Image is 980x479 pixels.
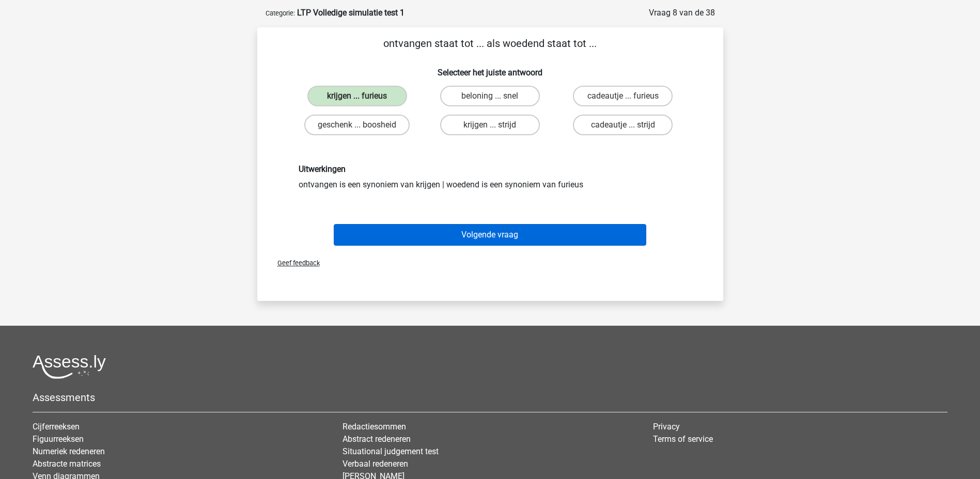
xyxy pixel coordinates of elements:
[304,115,410,135] label: geschenk ... boosheid
[653,422,680,432] a: Privacy
[649,7,715,19] div: Vraag 8 van de 38
[440,115,540,135] label: krijgen ... strijd
[573,86,673,106] label: cadeautje ... furieus
[269,259,320,267] span: Geef feedback
[297,8,405,18] strong: LTP Volledige simulatie test 1
[573,115,673,135] label: cadeautje ... strijd
[343,446,439,456] a: Situational judgement test
[33,391,947,404] h5: Assessments
[334,224,646,246] button: Volgende vraag
[33,446,105,456] a: Numeriek redeneren
[440,86,540,106] label: beloning ... snel
[33,355,106,379] img: Assessly logo
[307,86,407,106] label: krijgen ... furieus
[653,434,713,444] a: Terms of service
[266,9,295,17] small: Categorie:
[343,422,406,432] a: Redactiesommen
[33,459,101,469] a: Abstracte matrices
[291,164,690,190] div: ontvangen is een synoniem van krijgen | woedend is een synoniem van furieus
[343,434,411,444] a: Abstract redeneren
[274,36,707,51] p: ontvangen staat tot ... als woedend staat tot ...
[274,59,707,77] h6: Selecteer het juiste antwoord
[33,422,80,432] a: Cijferreeksen
[33,434,84,444] a: Figuurreeksen
[299,164,682,174] h6: Uitwerkingen
[343,459,408,469] a: Verbaal redeneren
